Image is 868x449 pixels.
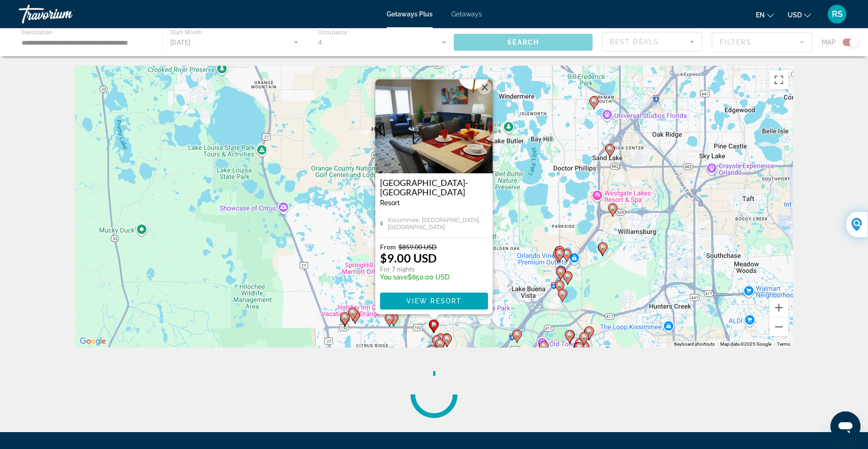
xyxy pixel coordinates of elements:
[77,335,108,348] img: Google
[769,70,788,89] button: Toggle fullscreen view
[720,341,771,347] span: Map data ©2025 Google
[380,199,400,207] span: Resort
[380,265,449,273] p: For 7 nights
[380,273,449,281] p: $850.00 USD
[406,297,462,305] span: View Resort
[380,178,488,197] a: [GEOGRAPHIC_DATA]-[GEOGRAPHIC_DATA]
[825,4,849,24] button: User Menu
[769,298,788,317] button: Zoom in
[756,8,774,22] button: Change language
[375,79,493,173] img: 6815I01L.jpg
[388,217,488,231] span: Kissimmee, [GEOGRAPHIC_DATA], [GEOGRAPHIC_DATA]
[769,317,788,336] button: Zoom out
[788,8,811,22] button: Change currency
[77,335,108,348] a: Open this area in Google Maps (opens a new window)
[478,80,492,94] button: Close
[380,273,408,281] span: You save
[387,10,433,18] a: Getaways Plus
[380,293,488,310] button: View Resort
[674,341,715,348] button: Keyboard shortcuts
[777,341,790,347] a: Terms (opens in new tab)
[398,243,437,251] span: $859.00 USD
[19,2,113,26] a: Travorium
[380,243,396,251] span: From
[756,11,765,19] span: en
[380,251,437,265] p: $9.00 USD
[830,411,860,441] iframe: Button to launch messaging window
[451,10,482,18] a: Getaways
[788,11,802,19] span: USD
[832,9,843,19] span: RS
